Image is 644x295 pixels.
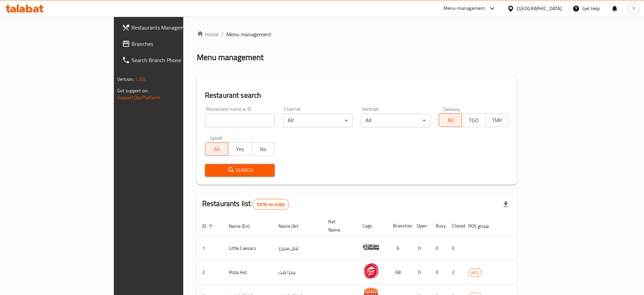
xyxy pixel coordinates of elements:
a: Support.OpsPlatform [117,93,160,102]
a: Restaurants Management [117,19,221,36]
td: 68 [388,260,411,284]
h2: Menu management [197,52,264,63]
span: Name (En) [229,222,258,230]
button: TGO [462,113,485,127]
span: 9978 record(s) [253,201,289,208]
a: Search Branch Phone [117,52,221,68]
label: Delivery [443,107,460,111]
span: Restaurants Management [131,23,216,32]
td: 0 [411,236,430,260]
span: Ref. Name [328,218,349,234]
span: Search [210,166,269,174]
span: TGO [465,115,482,125]
th: Closed [446,216,463,236]
div: Total records count [252,199,289,210]
div: [GEOGRAPHIC_DATA] [517,5,562,12]
td: 0 [430,236,446,260]
div: Menu-management [443,4,485,13]
span: Get support on: [117,86,148,95]
td: 0 [411,260,430,284]
button: Search [205,164,275,177]
span: Version: [117,75,134,84]
span: Branches [131,40,216,48]
span: Search Branch Phone [131,56,216,64]
button: All [205,142,228,156]
span: Menu management [226,30,271,38]
th: Busy [430,216,446,236]
nav: breadcrumb [197,30,517,38]
input: Search for restaurant name or ID.. [205,114,275,127]
span: Name (Ar) [278,222,307,230]
li: / [221,30,224,38]
span: KFG [469,269,481,277]
img: Little Caesars [362,238,379,255]
td: Pizza Hut [223,260,273,284]
div: All [361,114,431,127]
span: 1.0.0 [135,75,145,84]
td: ليتل سيزرز [273,236,323,260]
td: 2 [446,260,463,284]
span: Yes [231,144,249,154]
span: TMP [488,115,506,125]
img: Pizza Hut [362,262,379,279]
button: No [251,142,275,156]
div: Export file [498,196,514,213]
a: Branches [117,36,221,52]
td: 0 [430,260,446,284]
span: All [442,115,459,125]
button: TMP [485,113,508,127]
td: بيتزا هت [273,260,323,284]
button: Yes [228,142,251,156]
span: All [208,144,226,154]
th: Branches [388,216,411,236]
span: ID [202,222,215,230]
td: Little Caesars [223,236,273,260]
h2: Restaurants list [202,199,289,210]
label: Upsell [210,135,222,140]
h2: Restaurant search [205,90,508,100]
div: All [283,114,353,127]
span: No [254,144,272,154]
span: Y [632,5,635,12]
th: Logo [357,216,388,236]
th: Open [411,216,430,236]
td: 0 [446,236,463,260]
td: 6 [388,236,411,260]
button: All [439,113,462,127]
span: POS group [468,222,498,230]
